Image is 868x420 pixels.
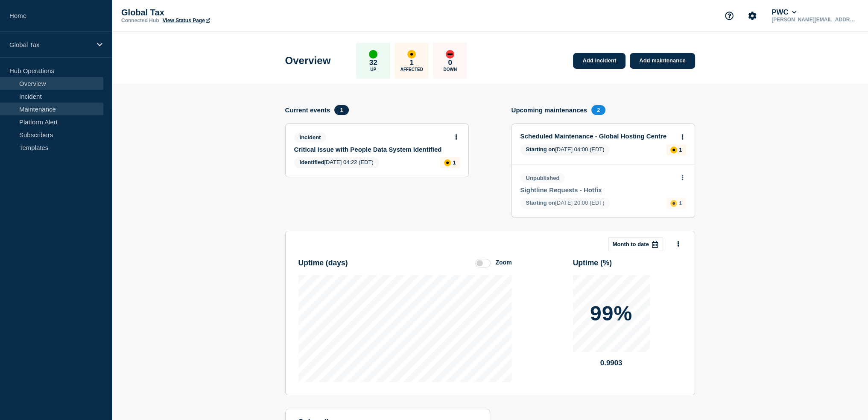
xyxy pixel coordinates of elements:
h4: Upcoming maintenances [511,106,587,114]
span: Identified [300,159,324,165]
span: Unpublished [520,173,565,183]
button: Support [720,7,738,25]
p: 1 [410,59,414,67]
p: 1 [679,200,682,206]
button: Month to date [608,238,663,251]
span: 2 [591,105,605,115]
span: Incident [294,132,327,142]
h3: Uptime ( % ) [573,258,612,267]
p: Up [370,67,376,72]
span: [DATE] 04:00 (EDT) [520,144,610,156]
p: Affected [400,67,423,72]
a: View Status Page [163,18,210,23]
h1: Overview [285,55,331,67]
a: Scheduled Maintenance - Global Hosting Centre [520,132,675,140]
p: Down [443,67,457,72]
span: [DATE] 20:00 (EDT) [520,198,610,209]
a: Critical Issue with People Data System Identified [294,146,448,153]
button: Account settings [743,7,761,25]
div: affected [407,50,416,59]
p: Global Tax [9,41,91,48]
a: Add incident [573,53,625,69]
button: PWC [770,8,798,17]
div: up [369,50,377,59]
p: Month to date [613,241,649,247]
h4: Current events [285,106,330,114]
p: 0.9903 [573,359,650,367]
h3: Uptime ( days ) [298,258,348,267]
p: 1 [679,147,682,153]
p: [PERSON_NAME][EMAIL_ADDRESS][PERSON_NAME][DOMAIN_NAME] [770,17,859,23]
p: Global Tax [121,8,292,18]
span: Starting on [526,200,555,206]
p: 32 [369,59,377,67]
div: affected [670,147,677,153]
a: Add maintenance [630,53,695,69]
div: down [446,50,454,59]
p: 0 [448,59,452,67]
p: 99% [590,303,632,324]
p: Connected Hub [121,18,159,23]
a: Sightline Requests - Hotfix [520,186,675,194]
div: Zoom [495,259,511,266]
span: Starting on [526,146,555,153]
span: [DATE] 04:22 (EDT) [294,157,379,168]
div: affected [444,159,451,166]
p: 1 [453,159,456,166]
span: 1 [334,105,348,115]
div: affected [670,200,677,207]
